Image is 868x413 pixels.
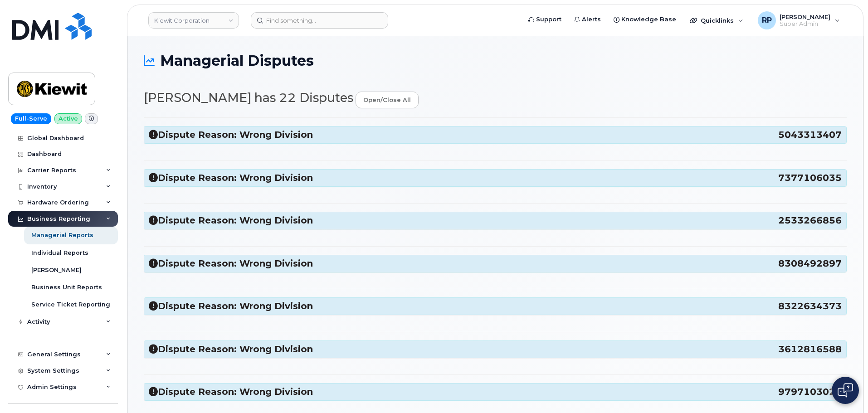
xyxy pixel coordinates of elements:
h3: Dispute Reason: Wrong Division [149,386,842,398]
span: 8322634373 [778,300,842,312]
span: 5043313407 [778,129,842,141]
span: 2533266856 [778,214,842,227]
h3: Dispute Reason: Wrong Division [149,129,842,141]
span: 3612816588 [778,343,842,355]
a: open/close all [356,92,419,108]
h3: Dispute Reason: Wrong Division [149,172,842,184]
span: 7377106035 [778,172,842,184]
h1: Managerial Disputes [144,53,847,68]
span: 8308492897 [778,258,842,270]
span: 9797103029 [778,386,842,398]
img: Open chat [838,383,853,398]
h2: [PERSON_NAME] has 22 Disputes [144,91,847,108]
h3: Dispute Reason: Wrong Division [149,300,842,312]
h3: Dispute Reason: Wrong Division [149,258,842,270]
h3: Dispute Reason: Wrong Division [149,343,842,355]
h3: Dispute Reason: Wrong Division [149,214,842,227]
